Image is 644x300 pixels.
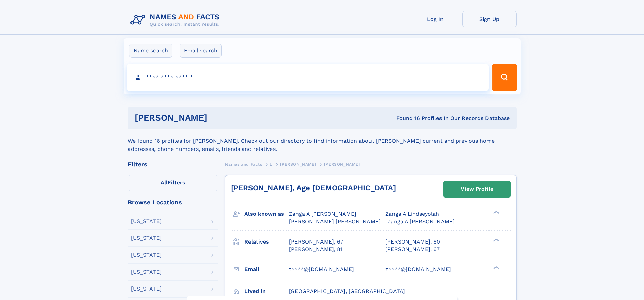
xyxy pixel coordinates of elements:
span: Zanga A [PERSON_NAME] [289,211,356,217]
button: Search Button [492,64,517,91]
div: We found 16 profiles for [PERSON_NAME]. Check out our directory to find information about [PERSON... [128,129,517,153]
a: Names and Facts [225,160,262,168]
div: ❯ [492,265,500,270]
span: [PERSON_NAME] [280,162,316,167]
h3: Relatives [244,236,289,248]
a: [PERSON_NAME], Age [DEMOGRAPHIC_DATA] [231,184,396,192]
span: All [161,179,168,186]
div: Browse Locations [128,199,218,205]
a: [PERSON_NAME], 60 [385,238,440,246]
span: L [270,162,272,167]
div: [US_STATE] [131,218,162,224]
input: search input [127,64,489,91]
span: Zanga A [PERSON_NAME] [387,218,455,225]
a: [PERSON_NAME] [280,160,316,168]
label: Email search [180,44,222,58]
a: Log In [408,11,462,27]
h3: Lived in [244,285,289,297]
label: Name search [129,44,172,58]
span: [GEOGRAPHIC_DATA], [GEOGRAPHIC_DATA] [289,288,405,294]
div: ❯ [492,210,500,215]
div: ❯ [492,238,500,242]
a: View Profile [444,181,510,197]
div: Filters [128,161,218,167]
div: [US_STATE] [131,269,162,275]
a: [PERSON_NAME], 67 [385,246,440,253]
h3: Also known as [244,208,289,220]
h3: Email [244,263,289,275]
h1: [PERSON_NAME] [135,114,302,122]
span: [PERSON_NAME] [324,162,360,167]
div: [US_STATE] [131,235,162,241]
a: Sign Up [462,11,517,27]
div: [US_STATE] [131,286,162,292]
label: Filters [128,175,218,191]
div: View Profile [461,181,493,197]
span: [PERSON_NAME] [PERSON_NAME] [289,218,381,225]
a: [PERSON_NAME], 81 [289,246,342,253]
img: Logo Names and Facts [128,11,225,29]
a: [PERSON_NAME], 67 [289,238,343,246]
div: Found 16 Profiles In Our Records Database [302,115,510,122]
span: Zanga A Lindseyolah [385,211,439,217]
div: [US_STATE] [131,252,162,258]
a: L [270,160,272,168]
